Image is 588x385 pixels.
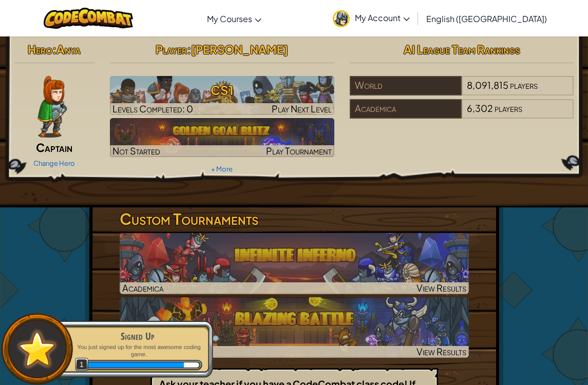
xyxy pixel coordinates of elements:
span: players [510,79,538,91]
a: + More [211,165,233,173]
div: Academica [350,99,462,119]
a: Not StartedPlay Tournament [110,118,334,157]
span: AI League Team Rankings [404,42,520,56]
span: [PERSON_NAME] [191,42,288,56]
img: CodeCombat logo [44,8,134,29]
span: 1 [75,358,89,372]
a: Play Next Level [110,76,334,115]
span: Player [156,42,187,56]
h3: CS1 [110,79,334,102]
img: Golden Goal [110,118,334,157]
span: 8,091,815 [467,79,508,91]
span: Captain [36,140,72,155]
span: English ([GEOGRAPHIC_DATA]) [426,13,547,24]
img: avatar [333,10,350,27]
a: World8,091,815players [350,86,574,98]
img: CS1 [110,76,334,115]
div: Signed Up [73,329,202,343]
span: Academica [122,282,163,294]
span: Levels Completed: 0 [112,103,193,114]
a: AcademicaView Results [120,233,469,294]
span: View Results [416,282,466,294]
span: My Account [355,12,410,23]
a: AcademicaView Results [120,297,469,358]
img: captain-pose.png [37,76,67,138]
img: Infinite Inferno [120,233,469,294]
span: Not Started [112,145,160,157]
h3: Custom Tournaments [120,207,469,230]
div: World [350,76,462,95]
img: Blazing Battle [120,297,469,358]
span: Anya [56,42,81,56]
a: My Account [328,2,415,34]
span: 6,302 [467,102,493,114]
span: Play Tournament [266,145,332,157]
p: You just signed up for the most awesome coding game. [73,343,202,358]
span: My Courses [207,13,252,24]
a: Academica6,302players [350,109,574,121]
span: players [495,102,522,114]
a: English ([GEOGRAPHIC_DATA]) [421,5,552,32]
span: Hero [28,42,52,56]
a: My Courses [202,5,267,32]
span: : [52,42,56,56]
span: : [187,42,191,56]
span: View Results [416,345,466,357]
a: Change Hero [33,159,75,167]
span: Play Next Level [272,103,332,114]
img: default.png [14,326,61,372]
